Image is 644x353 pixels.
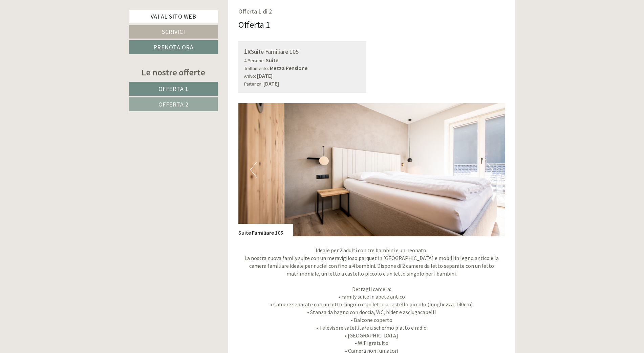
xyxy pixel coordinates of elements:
[244,47,251,55] b: 1x
[250,161,257,178] button: Previous
[129,66,218,78] div: Le nostre offerte
[244,66,269,71] small: Trattamento:
[129,10,218,23] a: Vai al sito web
[158,85,189,93] span: Offerta 1
[238,18,270,31] div: Offerta 1
[158,100,189,108] span: Offerta 2
[244,58,265,64] small: 4 Persone:
[486,161,493,178] button: Next
[167,20,257,25] div: Lei
[238,7,272,15] span: Offerta 1 di 2
[129,40,218,54] a: Prenota ora
[129,25,218,39] a: Scrivici
[257,72,273,79] b: [DATE]
[231,176,267,190] button: Invia
[244,81,262,87] small: Partenza:
[164,18,262,39] div: Buon giorno, come possiamo aiutarla?
[238,103,505,236] img: image
[167,33,257,38] small: 11:49
[244,73,256,79] small: Arrivo:
[263,80,279,87] b: [DATE]
[238,224,293,237] div: Suite Familiare 105
[121,5,146,17] div: [DATE]
[266,57,278,64] b: Suite
[244,47,361,56] div: Suite Familiare 105
[270,65,307,71] b: Mezza Pensione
